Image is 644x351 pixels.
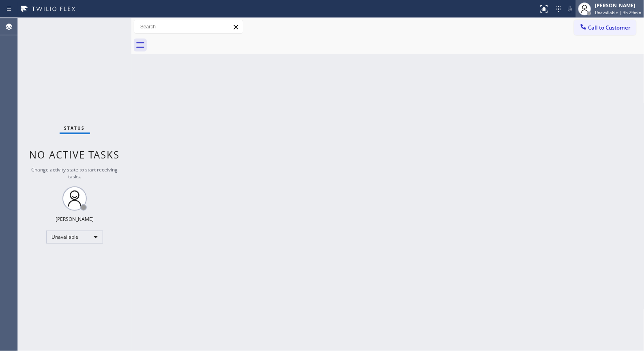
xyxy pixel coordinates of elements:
[134,20,243,33] input: Search
[574,20,636,35] button: Call to Customer
[565,3,576,15] button: Mute
[595,2,642,9] div: [PERSON_NAME]
[595,10,642,15] span: Unavailable | 3h 29min
[46,231,103,244] div: Unavailable
[56,216,94,223] div: [PERSON_NAME]
[30,148,120,161] span: No active tasks
[588,24,631,31] span: Call to Customer
[64,125,85,131] span: Status
[32,166,118,180] span: Change activity state to start receiving tasks.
